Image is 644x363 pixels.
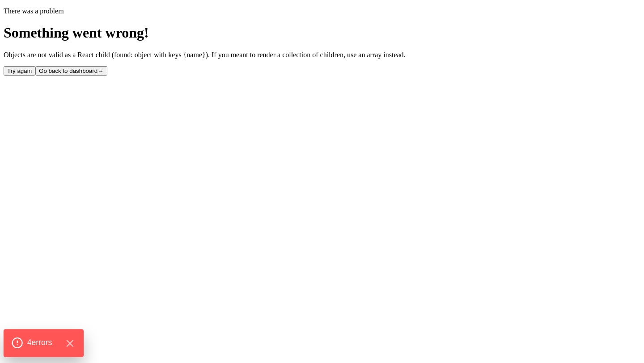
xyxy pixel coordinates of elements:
[4,25,640,41] h1: Something went wrong!
[4,66,35,76] button: Try again
[97,68,103,74] span: →
[4,7,640,15] p: There was a problem
[4,51,640,59] p: Objects are not valid as a React child (found: object with keys {name}). If you meant to render a...
[35,66,107,76] button: Go back to dashboard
